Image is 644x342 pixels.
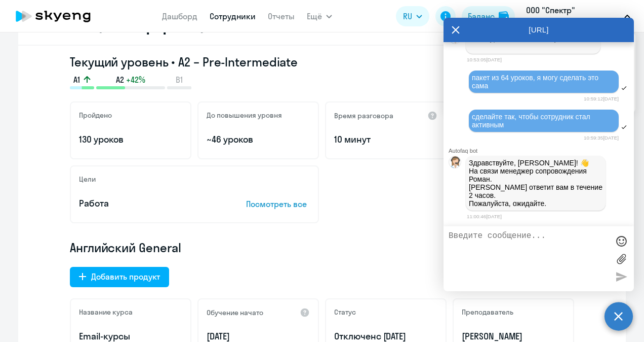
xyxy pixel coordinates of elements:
[126,74,145,85] span: +42%
[521,4,635,28] button: ООО "Спектр" Astrazeneca, СПЕКТР, ООО
[207,111,282,120] h5: До повышения уровня
[449,156,462,171] img: bot avatar
[79,133,182,146] p: 130 уроков
[462,307,513,317] h5: Преподаватель
[469,167,602,208] p: На связи менеджер сопровождения Роман. [PERSON_NAME] ответит вам в течение 2 часов. Пожалуйста, о...
[472,113,592,129] span: сделайте так, чтобы сотрудник стал активным
[116,74,124,85] span: A2
[91,270,160,283] div: Добавить продукт
[499,11,509,21] img: balance
[472,74,600,90] span: пакет из 64 уроков, я могу сделать это сама
[70,240,181,256] span: Английский General
[210,11,256,21] a: Сотрудники
[79,197,215,210] p: Работа
[376,330,407,342] span: с [DATE]
[526,4,620,28] p: ООО "Спектр" Astrazeneca, СПЕКТР, ООО
[79,111,112,120] h5: Пройдено
[307,6,332,26] button: Ещё
[79,175,96,184] h5: Цели
[334,307,356,317] h5: Статус
[79,307,133,317] h5: Название курса
[246,198,310,210] p: Посмотреть все
[469,159,602,167] p: Здравствуйте, [PERSON_NAME]! 👋
[207,308,263,317] h5: Обучение начато
[307,10,322,22] span: Ещё
[396,6,429,26] button: RU
[70,267,169,287] button: Добавить продукт
[449,148,634,154] div: Autofaq bot
[468,10,495,22] div: Баланс
[176,74,183,85] span: B1
[584,135,619,141] time: 10:59:35[DATE]
[467,214,502,219] time: 11:00:46[DATE]
[403,10,412,22] span: RU
[162,11,197,21] a: Дашборд
[614,251,629,266] label: Лимит 10 файлов
[462,6,515,26] button: Балансbalance
[268,11,295,21] a: Отчеты
[70,54,574,70] h3: Текущий уровень • A2 – Pre-Intermediate
[467,57,502,62] time: 10:53:05[DATE]
[334,133,437,146] p: 10 минут
[469,35,597,51] p: Какие уроки вы хотели ему начислить?
[584,96,619,101] time: 10:59:12[DATE]
[334,111,393,120] h5: Время разговора
[73,74,80,85] span: A1
[207,133,310,146] p: ~46 уроков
